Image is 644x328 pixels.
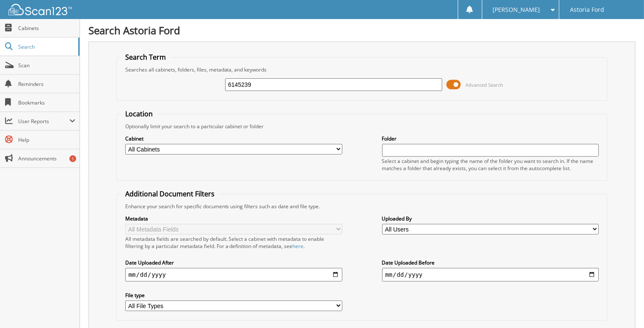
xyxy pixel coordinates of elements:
label: Date Uploaded Before [382,259,599,266]
span: Search [18,43,74,50]
div: Optionally limit your search to a particular cabinet or folder [121,123,603,130]
span: Bookmarks [18,99,75,106]
label: Date Uploaded After [125,259,342,266]
a: here [293,243,304,250]
label: Folder [382,135,599,142]
span: Help [18,136,75,143]
legend: Additional Document Filters [121,189,219,198]
label: Cabinet [125,135,342,142]
div: Enhance your search for specific documents using filters such as date and file type. [121,203,603,210]
div: Searches all cabinets, folders, files, metadata, and keywords [121,66,603,73]
label: Metadata [125,215,342,222]
span: Cabinets [18,25,75,32]
img: scan123-logo-white.svg [8,4,72,15]
span: Announcements [18,155,75,162]
span: Advanced Search [465,82,503,88]
div: All metadata fields are searched by default. Select a cabinet with metadata to enable filtering b... [125,235,342,250]
span: Astoria Ford [570,7,604,12]
span: [PERSON_NAME] [493,7,540,12]
legend: Location [121,109,157,119]
span: Reminders [18,80,75,88]
div: Select a cabinet and begin typing the name of the folder you want to search in. If the name match... [382,157,599,172]
span: Scan [18,62,75,69]
div: 1 [69,155,76,162]
input: start [125,268,342,281]
input: end [382,268,599,281]
span: User Reports [18,118,69,125]
label: File type [125,292,342,299]
legend: Search Term [121,52,170,62]
h1: Search Astoria Ford [88,23,636,37]
label: Uploaded By [382,215,599,222]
